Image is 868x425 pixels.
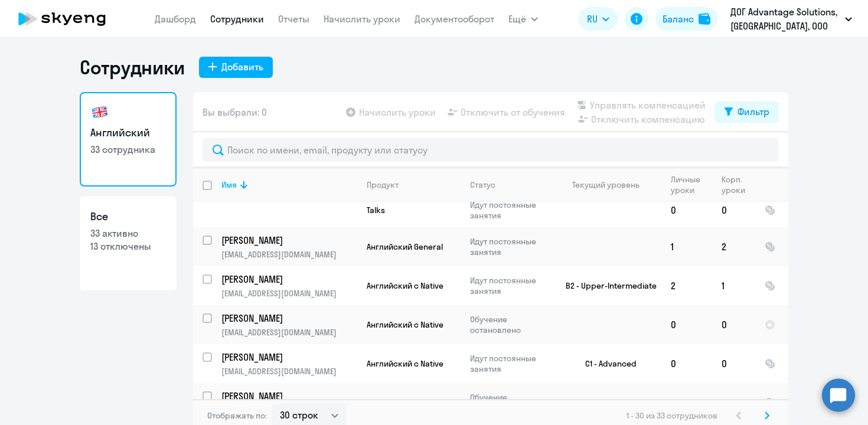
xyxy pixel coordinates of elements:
div: Корп. уроки [722,174,755,195]
p: Идут постоянные занятия [470,353,551,374]
a: [PERSON_NAME] [221,390,357,403]
td: 1 [712,266,755,305]
div: Личные уроки [671,174,712,195]
img: english [90,103,109,122]
td: 0 [661,383,712,422]
img: balance [699,13,710,25]
td: 0 [712,344,755,383]
a: [PERSON_NAME] [221,234,357,247]
td: 0 [712,193,755,227]
div: Фильтр [738,104,769,119]
p: Идут постоянные занятия [470,236,551,257]
p: 33 активно [90,227,166,240]
span: RU [587,12,598,26]
p: Идут постоянные занятия [470,275,551,296]
p: ДОГ Advantage Solutions, [GEOGRAPHIC_DATA], ООО [730,5,840,33]
a: Сотрудники [210,13,264,25]
div: Статус [470,179,495,190]
a: Дашборд [155,13,196,25]
a: [PERSON_NAME] [221,273,357,286]
h3: Все [90,209,166,224]
td: 2 [712,227,755,266]
a: [PERSON_NAME] [221,351,357,364]
a: Отчеты [278,13,309,25]
p: Обучение остановлено [470,392,551,413]
div: Продукт [367,179,399,190]
p: [PERSON_NAME] [221,312,355,325]
input: Поиск по имени, email, продукту или статусу [203,138,779,162]
button: Фильтр [715,102,779,123]
div: Имя [221,179,357,190]
span: 1 - 30 из 33 сотрудников [626,410,717,421]
p: Обучение остановлено [470,314,551,335]
td: 1 [661,227,712,266]
a: Начислить уроки [324,13,400,25]
td: 0 [661,305,712,344]
button: Добавить [199,57,273,78]
p: 13 отключены [90,240,166,253]
td: 0 [712,305,755,344]
a: Документооборот [415,13,494,25]
span: Talks [367,205,385,215]
button: ДОГ Advantage Solutions, [GEOGRAPHIC_DATA], ООО [725,5,858,33]
h3: Английский [90,125,166,140]
td: 0 [661,344,712,383]
h1: Сотрудники [80,55,185,79]
td: B2 - Upper-Intermediate [552,266,661,305]
div: Текущий уровень [561,179,661,190]
td: C1 - Advanced [552,344,661,383]
button: Балансbalance [655,7,717,31]
span: Отображать по: [207,410,267,421]
p: [EMAIL_ADDRESS][DOMAIN_NAME] [221,366,357,377]
p: 33 сотрудника [90,143,166,156]
span: Английский с Native [367,358,443,369]
p: [PERSON_NAME] [221,390,355,403]
a: Английский33 сотрудника [80,92,177,187]
div: Добавить [221,60,263,74]
span: Вы выбрали: 0 [203,105,267,119]
span: Английский с Native [367,319,443,330]
a: Все33 активно13 отключены [80,196,177,290]
p: [PERSON_NAME] [221,351,355,364]
p: [EMAIL_ADDRESS][DOMAIN_NAME] [221,327,357,338]
td: 0 [661,193,712,227]
span: Английский с Native [367,280,443,291]
div: Баланс [663,12,694,26]
p: [EMAIL_ADDRESS][DOMAIN_NAME] [221,288,357,299]
a: [PERSON_NAME] [221,312,357,325]
span: Английский General [367,397,443,408]
p: [PERSON_NAME] [221,234,355,247]
span: Ещё [508,12,526,26]
span: Английский General [367,241,443,252]
td: 0 [712,383,755,422]
p: [EMAIL_ADDRESS][DOMAIN_NAME] [221,249,357,260]
div: Имя [221,179,237,190]
td: 2 [661,266,712,305]
p: [PERSON_NAME] [221,273,355,286]
div: Текущий уровень [572,179,639,190]
p: Идут постоянные занятия [470,200,551,221]
button: Ещё [508,7,538,31]
button: RU [579,7,618,31]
